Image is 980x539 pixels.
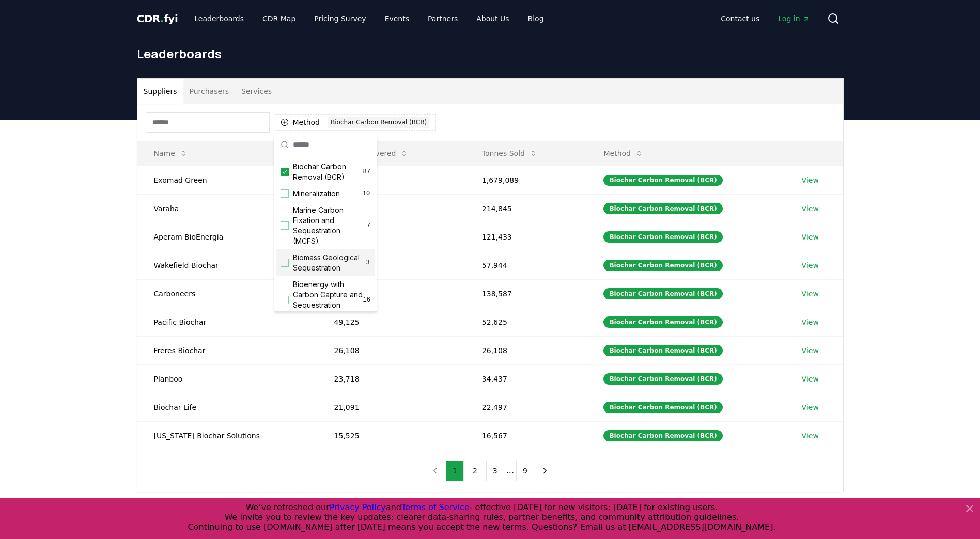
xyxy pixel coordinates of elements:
[465,223,587,251] td: 121,433
[293,188,340,199] span: Mineralization
[293,205,367,246] span: Marine Carbon Fixation and Sequestration (MCFS)
[770,9,818,28] a: Log in
[603,203,722,214] div: Biochar Carbon Removal (BCR)
[465,279,587,308] td: 138,587
[274,114,437,131] button: MethodBiochar Carbon Removal (BCR)
[183,79,235,104] button: Purchasers
[465,251,587,279] td: 57,944
[802,260,819,271] a: View
[186,9,552,28] nav: Main
[235,79,278,104] button: Services
[802,345,819,356] a: View
[318,279,465,308] td: 53,601
[465,421,587,450] td: 16,567
[318,223,465,251] td: 89,548
[603,430,722,441] div: Biochar Carbon Removal (BCR)
[446,461,464,481] button: 1
[137,364,318,393] td: Planboo
[254,9,304,28] a: CDR Map
[367,221,370,230] span: 7
[466,461,484,481] button: 2
[603,175,722,186] div: Biochar Carbon Removal (BCR)
[802,232,819,242] a: View
[318,421,465,450] td: 15,525
[802,317,819,327] a: View
[318,308,465,336] td: 49,125
[802,203,819,214] a: View
[137,393,318,421] td: Biochar Life
[595,143,651,164] button: Method
[603,345,722,356] div: Biochar Carbon Removal (BCR)
[318,364,465,393] td: 23,718
[778,13,810,24] span: Log in
[536,461,554,481] button: next page
[363,168,370,176] span: 87
[293,162,363,182] span: Biochar Carbon Removal (BCR)
[465,364,587,393] td: 34,437
[363,296,370,304] span: 16
[160,12,164,25] span: .
[506,465,514,477] li: ...
[318,336,465,364] td: 26,108
[465,308,587,336] td: 52,625
[137,45,844,62] h1: Leaderboards
[802,431,819,441] a: View
[603,231,722,243] div: Biochar Carbon Removal (BCR)
[137,11,178,26] a: CDR.fyi
[318,194,465,223] td: 99,512
[474,143,546,164] button: Tonnes Sold
[465,336,587,364] td: 26,108
[137,421,318,450] td: [US_STATE] Biochar Solutions
[137,79,183,104] button: Suppliers
[137,251,318,279] td: Wakefield Biochar
[465,393,587,421] td: 22,497
[712,9,818,28] nav: Main
[137,308,318,336] td: Pacific Biochar
[137,336,318,364] td: Freres Biochar
[137,194,318,223] td: Varaha
[293,279,363,321] span: Bioenergy with Carbon Capture and Sequestration (BECCS)
[137,166,318,194] td: Exomad Green
[137,279,318,308] td: Carboneers
[318,251,465,279] td: 57,936
[603,316,722,328] div: Biochar Carbon Removal (BCR)
[516,461,534,481] button: 9
[802,289,819,299] a: View
[318,393,465,421] td: 21,091
[802,175,819,185] a: View
[468,9,517,28] a: About Us
[520,9,552,28] a: Blog
[802,374,819,384] a: View
[365,259,370,267] span: 3
[419,9,466,28] a: Partners
[318,166,465,194] td: 196,174
[486,461,504,481] button: 3
[603,288,722,299] div: Biochar Carbon Removal (BCR)
[712,9,768,28] a: Contact us
[137,223,318,251] td: Aperam BioEnergia
[465,166,587,194] td: 1,679,089
[377,9,417,28] a: Events
[802,402,819,413] a: View
[328,117,429,128] div: Biochar Carbon Removal (BCR)
[603,260,722,271] div: Biochar Carbon Removal (BCR)
[186,9,252,28] a: Leaderboards
[603,373,722,385] div: Biochar Carbon Removal (BCR)
[362,189,370,198] span: 10
[465,194,587,223] td: 214,845
[293,252,365,273] span: Biomass Geological Sequestration
[146,143,196,164] button: Name
[603,402,722,413] div: Biochar Carbon Removal (BCR)
[306,9,374,28] a: Pricing Survey
[137,12,178,25] span: CDR fyi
